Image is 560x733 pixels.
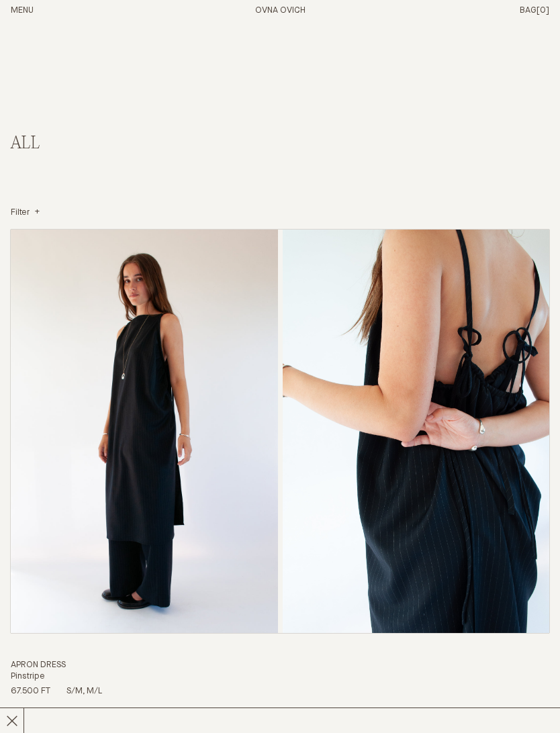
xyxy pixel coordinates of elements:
[66,687,87,695] span: S/M
[11,686,50,697] p: 67.500 Ft
[11,207,40,219] summary: Filter
[536,6,549,15] span: [0]
[255,6,306,15] a: Home
[11,230,549,697] a: Apron Dress
[11,230,278,634] img: Apron Dress
[520,6,536,15] span: Bag
[11,134,183,154] h2: All
[11,660,549,671] h3: Apron Dress
[11,671,549,683] h4: Pinstripe
[87,687,102,695] span: M/L
[11,5,34,17] button: Open Menu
